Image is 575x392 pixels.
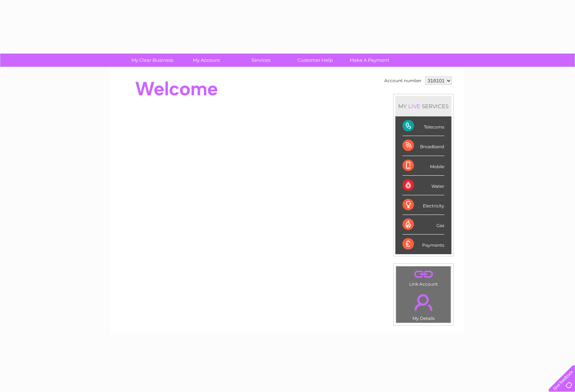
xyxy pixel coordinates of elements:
[398,268,449,281] a: .
[340,54,399,67] a: Make A Payment
[231,54,290,67] a: Services
[382,75,423,87] td: Account number
[398,290,449,315] a: .
[402,176,444,195] div: Water
[123,54,182,67] a: My Clear Business
[396,266,451,288] td: Link Account
[395,96,451,116] div: MY SERVICES
[396,288,451,323] td: My Details
[402,116,444,136] div: Telecoms
[402,235,444,254] div: Payments
[286,54,345,67] a: Customer Help
[407,103,422,110] div: LIVE
[402,136,444,156] div: Broadband
[402,156,444,176] div: Mobile
[177,54,236,67] a: My Account
[402,195,444,215] div: Electricity
[402,215,444,235] div: Gas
